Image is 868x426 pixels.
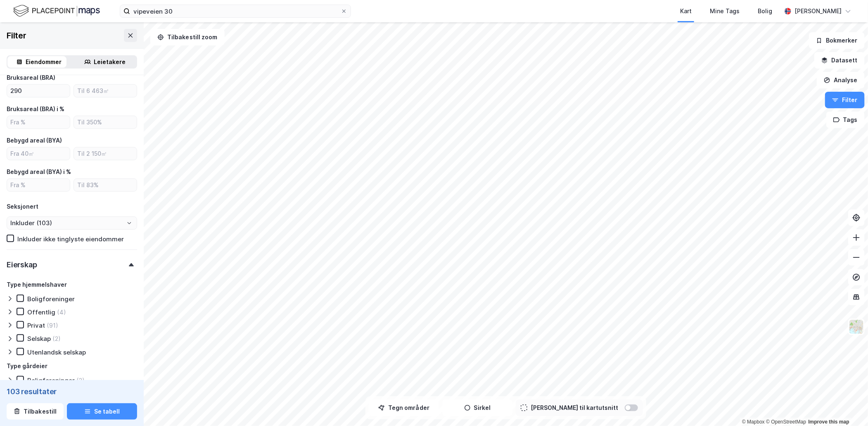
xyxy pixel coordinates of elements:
input: Til 83% [74,179,137,191]
div: 103 resultater [7,386,137,396]
div: Bolig [758,6,772,16]
div: Privat [27,321,45,329]
button: Analyse [817,72,865,88]
input: Til 6 463㎡ [74,85,137,97]
input: Søk på adresse, matrikkel, gårdeiere, leietakere eller personer [130,5,341,17]
div: Bebygd areal (BYA) i % [7,167,71,177]
input: Fra 290㎡ [7,85,70,97]
div: Inkluder ikke tinglyste eiendommer [17,235,124,243]
button: Datasett [814,52,865,69]
button: Tegn områder [369,400,439,416]
a: OpenStreetMap [766,419,806,425]
input: Fra % [7,116,70,129]
button: Se tabell [67,403,137,419]
div: Bruksareal (BRA) [7,73,55,83]
input: Fra % [7,179,70,191]
input: Til 2 150㎡ [74,148,137,160]
input: Fra 40㎡ [7,148,70,160]
div: Mine Tags [710,6,740,16]
iframe: Chat Widget [827,386,868,426]
a: Improve this map [809,419,849,425]
div: Filter [7,29,26,42]
button: Bokmerker [809,32,865,49]
div: (2) [76,376,85,384]
a: Mapbox [742,419,765,425]
div: Leietakere [94,57,126,67]
input: Til 350% [74,116,137,129]
div: (2) [52,335,61,343]
img: Z [849,319,864,335]
div: (91) [47,321,58,329]
button: Tilbakestill zoom [150,29,225,45]
img: logo.f888ab2527a4732fd821a326f86c7f29.svg [13,4,100,18]
div: Kontrollprogram for chat [827,386,868,426]
button: Filter [825,92,865,108]
div: Boligforeninger [27,295,75,303]
button: Tilbakestill [7,403,64,419]
div: [PERSON_NAME] [794,6,842,16]
input: ClearOpen [7,217,137,229]
div: Type gårdeier [7,361,47,371]
div: Type hjemmelshaver [7,280,67,290]
div: Eiendommer [26,57,62,67]
div: Offentlig [27,308,55,316]
div: Eierskap [7,260,37,270]
div: Selskap [27,335,51,343]
div: Bebygd areal (BYA) [7,136,62,145]
div: Bruksareal (BRA) i % [7,104,64,114]
div: (4) [57,308,66,316]
div: [PERSON_NAME] til kartutsnitt [531,403,618,413]
button: Tags [826,112,865,128]
div: Seksjonert [7,202,38,212]
button: Sirkel [442,400,512,416]
div: Boligforeninger [27,376,75,384]
div: Kart [680,6,692,16]
button: Open [126,220,133,226]
div: Utenlandsk selskap [27,348,86,356]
